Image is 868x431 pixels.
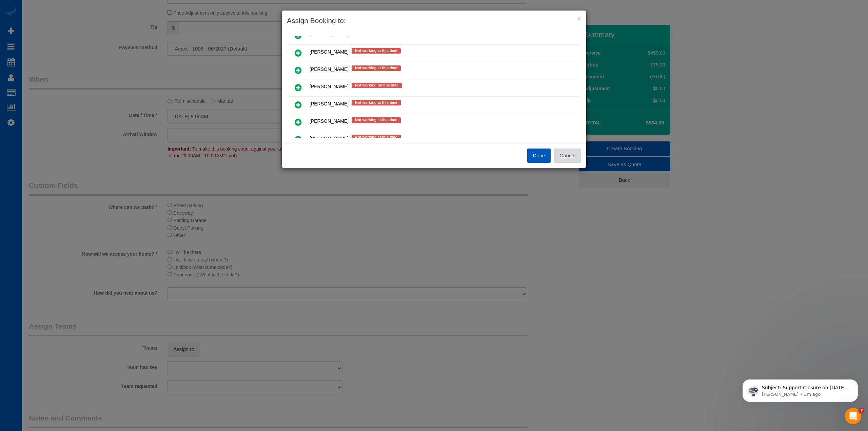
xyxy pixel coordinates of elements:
span: Not working at this time [352,48,401,54]
button: Cancel [554,149,581,163]
iframe: Intercom notifications message [732,365,868,413]
span: 7 [859,408,864,413]
span: Not working at this time [352,117,401,123]
span: [PERSON_NAME] [310,119,349,124]
span: [PERSON_NAME] [310,66,349,72]
button: Done [527,149,551,163]
span: Not working at this time [352,65,401,71]
span: Not working at this time [352,100,401,105]
span: [PERSON_NAME] [310,49,349,55]
span: [PERSON_NAME] [310,101,349,106]
h3: Assign Booking to: [287,16,581,26]
span: [PERSON_NAME] [310,136,349,141]
button: × [577,15,581,22]
span: [PERSON_NAME] [310,84,349,89]
span: Not working on this date [352,83,402,88]
iframe: Intercom live chat [845,408,861,424]
span: Not working at this time [352,135,401,140]
span: [PERSON_NAME] [310,32,349,37]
